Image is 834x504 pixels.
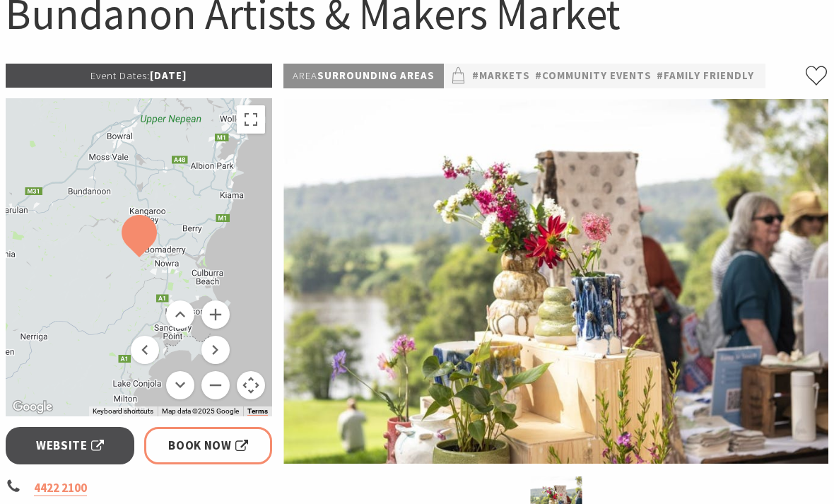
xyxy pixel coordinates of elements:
button: Toggle fullscreen view [237,105,265,134]
a: Open this area in Google Maps (opens a new window) [9,398,56,416]
img: A seleciton of ceramic goods are placed on a table outdoor with river views behind [283,99,828,464]
img: Google [9,398,56,416]
a: Website [6,427,134,464]
a: #Markets [472,67,530,85]
span: Map data ©2025 Google [162,407,239,415]
span: Website [36,436,104,455]
button: Move up [166,300,194,329]
button: Move left [131,336,159,364]
a: Book Now [144,427,273,464]
p: [DATE] [6,64,272,88]
a: Terms (opens in new tab) [247,407,268,416]
span: Event Dates: [90,69,150,82]
a: #Family Friendly [657,67,754,85]
button: Move right [201,336,230,364]
p: Surrounding Areas [283,64,444,88]
button: Map camera controls [237,371,265,399]
button: Keyboard shortcuts [93,406,153,416]
a: 4422 2100 [34,480,87,496]
button: Move down [166,371,194,399]
span: Book Now [168,436,248,455]
button: Zoom in [201,300,230,329]
a: #Community Events [535,67,652,85]
span: Area [293,69,317,82]
button: Zoom out [201,371,230,399]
